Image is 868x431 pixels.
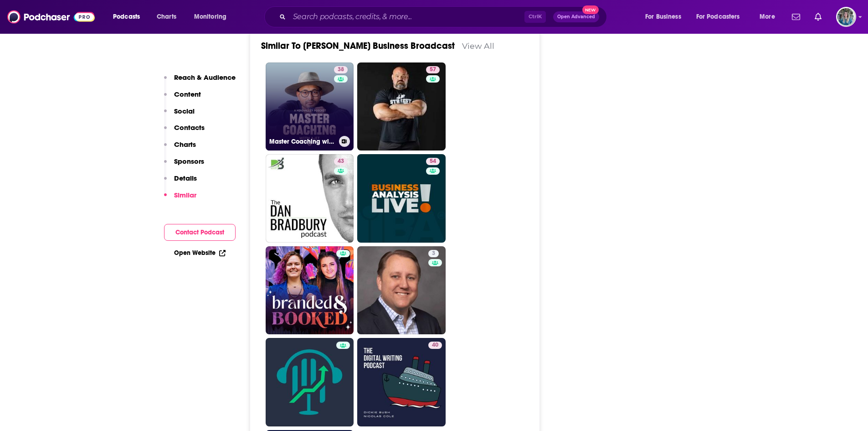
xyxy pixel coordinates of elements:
[462,41,494,51] a: View All
[174,123,205,132] p: Contacts
[164,224,236,241] button: Contact Podcast
[174,157,204,166] p: Sponsors
[639,10,693,24] button: open menu
[164,191,196,208] button: Similar
[553,11,599,22] button: Open AdvancedNew
[157,10,176,23] span: Charts
[266,154,354,243] a: 43
[753,10,786,24] button: open menu
[164,73,236,90] button: Reach & Audience
[645,10,681,23] span: For Business
[164,174,197,191] button: Details
[357,338,446,426] a: 40
[174,107,195,115] p: Social
[357,246,446,335] a: 3
[811,9,825,25] a: Show notifications dropdown
[357,154,446,243] a: 54
[696,10,740,23] span: For Podcasters
[836,7,856,27] span: Logged in as EllaDavidson
[174,140,196,149] p: Charts
[174,191,196,199] p: Similar
[557,15,595,19] span: Open Advanced
[357,62,446,151] a: 57
[261,40,455,52] a: Similar To [PERSON_NAME] Business Broadcast
[266,62,354,151] a: 38Master Coaching with [PERSON_NAME]
[428,250,439,257] a: 3
[428,342,442,349] a: 40
[338,65,344,74] span: 38
[164,90,201,107] button: Content
[426,158,440,165] a: 54
[289,10,524,24] input: Search podcasts, credits, & more...
[524,11,546,23] span: Ctrl K
[582,5,599,14] span: New
[334,66,348,73] a: 38
[426,66,440,73] a: 57
[194,10,226,23] span: Monitoring
[269,138,335,145] h3: Master Coaching with [PERSON_NAME]
[164,157,204,174] button: Sponsors
[430,65,436,74] span: 57
[7,8,95,26] img: Podchaser - Follow, Share and Rate Podcasts
[174,249,226,257] a: Open Website
[151,10,182,24] a: Charts
[113,10,140,23] span: Podcasts
[836,7,856,27] img: User Profile
[107,10,152,24] button: open menu
[334,158,348,165] a: 43
[430,157,436,166] span: 54
[174,73,236,82] p: Reach & Audience
[338,157,344,166] span: 43
[164,123,205,140] button: Contacts
[273,6,616,27] div: Search podcasts, credits, & more...
[174,174,197,182] p: Details
[174,90,201,99] p: Content
[188,10,238,24] button: open menu
[760,10,775,23] span: More
[432,249,435,258] span: 3
[164,107,195,124] button: Social
[432,341,438,350] span: 40
[164,140,196,157] button: Charts
[690,10,753,24] button: open menu
[788,9,804,25] a: Show notifications dropdown
[836,7,856,27] button: Show profile menu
